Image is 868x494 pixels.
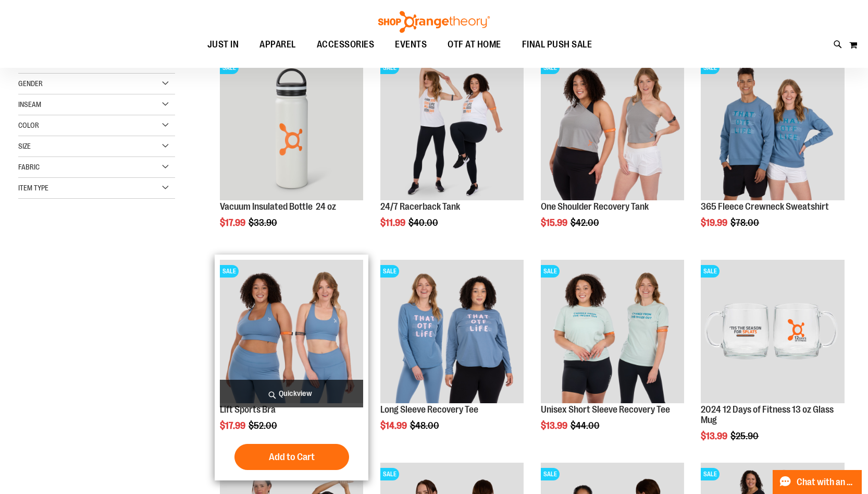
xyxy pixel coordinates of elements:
a: Main of 2024 Covention Lift Sports BraSALE [220,260,364,405]
span: $78.00 [730,218,761,228]
span: $13.99 [541,420,569,431]
span: SALE [541,62,560,74]
a: 24/7 Racerback Tank [380,201,460,212]
a: Main of 2024 AUGUST Unisex Short Sleeve Recovery TeeSALE [541,260,685,405]
span: Add to Cart [269,451,315,463]
img: Vacuum Insulated Bottle 24 oz [220,56,364,200]
a: 2024 12 Days of Fitness 13 oz Glass Mug [701,404,834,425]
span: SALE [541,468,560,480]
span: $17.99 [220,420,247,431]
span: $44.00 [571,420,601,431]
span: SALE [380,468,399,480]
span: OTF AT HOME [448,33,501,56]
div: product [375,255,529,457]
img: Main image of 2024 12 Days of Fitness 13 oz Glass Mug [701,260,845,404]
span: Inseam [18,100,41,109]
span: $52.00 [249,420,279,431]
span: $25.90 [730,431,760,441]
a: Long Sleeve Recovery Tee [380,404,478,415]
img: 24/7 Racerback Tank [380,56,524,200]
div: product [696,51,850,254]
a: 365 Fleece Crewneck Sweatshirt [701,201,829,212]
a: Vacuum Insulated Bottle 24 oz [220,201,336,212]
span: SALE [220,265,239,278]
button: Chat with an Expert [773,470,862,494]
span: $19.99 [701,218,729,228]
span: SALE [701,62,720,74]
span: ACCESSORIES [317,33,375,56]
a: FINAL PUSH SALE [512,33,603,56]
div: product [536,255,690,457]
a: Main of 2024 AUGUST Long Sleeve Recovery TeeSALE [380,260,524,405]
span: SALE [380,265,399,278]
span: $15.99 [541,218,569,228]
div: product [215,255,369,480]
span: SALE [701,468,720,480]
span: Gender [18,79,43,88]
a: 365 Fleece Crewneck SweatshirtSALE [701,56,845,202]
span: $13.99 [701,431,729,441]
div: product [375,51,529,254]
a: Main image of 2024 12 Days of Fitness 13 oz Glass MugSALE [701,260,845,405]
span: Color [18,121,39,129]
a: Quickview [220,380,364,407]
a: JUST IN [197,33,250,57]
a: Unisex Short Sleeve Recovery Tee [541,404,670,415]
span: SALE [220,62,239,74]
img: 365 Fleece Crewneck Sweatshirt [701,56,845,200]
a: Main view of One Shoulder Recovery TankSALE [541,56,685,202]
span: FINAL PUSH SALE [522,33,592,56]
a: APPAREL [249,33,306,57]
span: $33.90 [249,218,279,228]
img: Main of 2024 AUGUST Long Sleeve Recovery Tee [380,260,524,404]
a: Vacuum Insulated Bottle 24 ozSALE [220,56,364,202]
a: 24/7 Racerback TankSALE [380,56,524,202]
img: Shop Orangetheory [377,11,491,33]
a: ACCESSORIES [306,33,385,57]
span: Chat with an Expert [797,477,855,487]
img: Main of 2024 Covention Lift Sports Bra [220,260,364,404]
span: JUST IN [207,33,239,56]
a: One Shoulder Recovery Tank [541,201,649,212]
span: SALE [701,265,720,278]
a: OTF AT HOME [437,33,512,57]
span: $42.00 [571,218,601,228]
div: product [536,51,690,254]
span: Item Type [18,184,48,192]
div: product [215,51,369,254]
img: Main of 2024 AUGUST Unisex Short Sleeve Recovery Tee [541,260,685,404]
span: Fabric [18,163,40,171]
img: Main view of One Shoulder Recovery Tank [541,56,685,200]
span: $40.00 [408,218,440,228]
span: $14.99 [380,420,408,431]
span: $48.00 [410,420,441,431]
div: product [696,255,850,468]
button: Add to Cart [234,444,349,470]
span: SALE [541,265,560,278]
span: $11.99 [380,218,407,228]
span: APPAREL [259,33,296,56]
span: SALE [380,62,399,74]
a: EVENTS [385,33,437,57]
a: Lift Sports Bra [220,404,276,415]
span: Size [18,142,31,150]
span: EVENTS [395,33,427,56]
span: $17.99 [220,218,247,228]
